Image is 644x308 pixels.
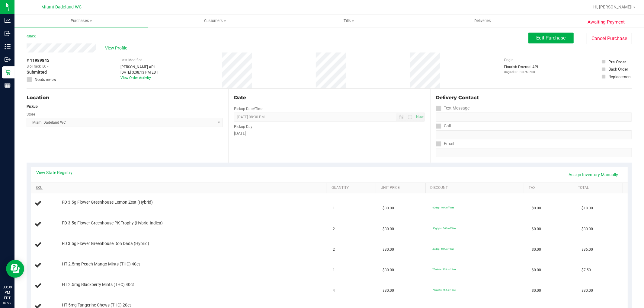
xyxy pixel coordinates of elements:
[528,33,574,43] button: Edit Purchase
[432,288,456,291] span: 75mints: 75% off line
[532,288,541,294] span: $0.00
[47,64,48,69] span: -
[149,18,282,24] span: Customers
[37,170,73,176] a: View State Registry
[5,17,11,24] inline-svg: Analytics
[333,205,335,211] span: 1
[582,247,593,252] span: $36.00
[14,14,148,27] a: Purchases
[532,205,541,211] span: $0.00
[62,220,163,226] span: FD 3.5g Flower Greenhouse PK Trophy (Hybrid-Indica)
[436,113,632,122] input: Format: (999) 999-9999
[432,206,454,209] span: 40dep: 40% off line
[5,30,11,37] inline-svg: Inbound
[383,288,394,294] span: $30.00
[537,35,566,41] span: Edit Purchase
[27,34,36,38] a: Back
[234,94,425,101] div: Date
[3,301,12,305] p: 09/22
[333,226,335,232] span: 2
[383,247,394,252] span: $30.00
[582,205,593,211] span: $18.00
[608,74,632,80] div: Replacement
[105,45,129,51] span: View Profile
[383,205,394,211] span: $30.00
[62,199,153,205] span: FD 3.5g Flower Greenhouse Lemon Zest (Hybrid)
[381,186,423,190] a: Unit Price
[35,77,56,82] span: Needs review
[5,82,11,88] inline-svg: Reports
[430,186,522,190] a: Discount
[14,18,148,24] span: Purchases
[432,227,456,230] span: 50ghpkt: 50% off line
[588,19,625,26] span: Awaiting Payment
[436,130,632,139] input: Format: (999) 999-9999
[608,59,626,65] div: Pre-Order
[436,94,632,101] div: Delivery Contact
[432,268,456,271] span: 75mints: 75% off line
[234,130,425,137] div: [DATE]
[333,288,335,294] span: 4
[120,64,158,70] div: [PERSON_NAME] API
[27,69,47,75] span: Submitted
[529,186,571,190] a: Tax
[62,261,140,267] span: HT 2.5mg Peach Mango Mints (THC) 40ct
[582,288,593,294] span: $30.00
[532,267,541,273] span: $0.00
[432,247,454,250] span: 40dep: 40% off line
[565,170,622,180] a: Assign Inventory Manually
[27,64,46,69] span: BioTrack ID:
[578,186,620,190] a: Total
[587,33,632,44] button: Cancel Purchase
[333,247,335,252] span: 2
[27,112,35,117] label: Store
[504,70,538,74] p: Original ID: 326763608
[282,18,415,24] span: Tills
[436,139,454,148] label: Email
[332,186,374,190] a: Quantity
[62,302,131,308] span: HT 5mg Tangerine Chews (THC) 20ct
[333,267,335,273] span: 1
[5,43,11,49] inline-svg: Inventory
[416,14,549,27] a: Deliveries
[120,76,151,80] a: View Order Activity
[234,106,263,112] label: Pickup Date/Time
[466,18,499,24] span: Deliveries
[532,247,541,252] span: $0.00
[6,260,24,278] iframe: Resource center
[532,226,541,232] span: $0.00
[27,104,38,109] strong: Pickup
[42,5,82,10] span: Miami Dadeland WC
[120,70,158,75] div: [DATE] 3:38:13 PM EDT
[383,226,394,232] span: $30.00
[234,124,252,129] label: Pickup Day
[27,94,223,101] div: Location
[148,14,282,27] a: Customers
[608,66,628,72] div: Back Order
[593,5,633,9] span: Hi, [PERSON_NAME]!
[3,284,12,301] p: 03:39 PM EDT
[582,226,593,232] span: $30.00
[5,56,11,62] inline-svg: Outbound
[436,122,451,130] label: Call
[5,69,11,75] inline-svg: Retail
[120,57,143,63] label: Last Modified
[504,57,514,63] label: Origin
[62,241,149,246] span: FD 3.5g Flower Greenhouse Don Dada (Hybrid)
[436,104,470,113] label: Text Message
[36,186,325,190] a: SKU
[582,267,591,273] span: $7.50
[282,14,416,27] a: Tills
[27,57,49,64] span: # 11989845
[62,282,134,287] span: HT 2.5mg Blackberry Mints (THC) 40ct
[504,64,538,74] div: Flourish External API
[383,267,394,273] span: $30.00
